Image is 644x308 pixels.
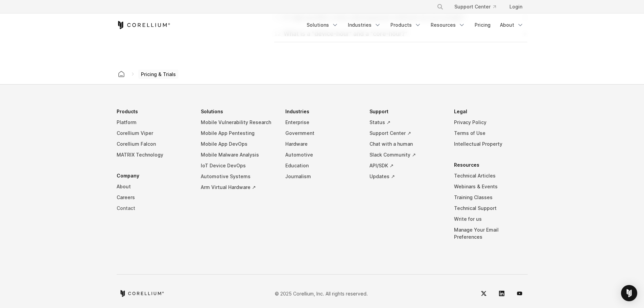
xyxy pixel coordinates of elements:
a: Automotive Systems [201,171,275,182]
a: Government [285,128,359,139]
a: Updates ↗ [369,171,443,182]
a: Webinars & Events [454,181,528,192]
a: Corellium home [115,69,127,79]
a: Training Classes [454,192,528,203]
a: Careers [117,192,190,203]
a: Platform [117,117,190,128]
a: Industries [344,19,385,31]
a: Enterprise [285,117,359,128]
a: About [117,181,190,192]
div: Open Intercom Messenger [621,285,637,301]
a: Chat with a human [369,139,443,149]
a: Status ↗ [369,117,443,128]
div: Navigation Menu [117,106,528,253]
a: Twitter [476,285,492,302]
a: YouTube [511,285,528,302]
a: Corellium Home [117,21,170,29]
a: MATRIX Technology [117,149,190,160]
a: Automotive [285,149,359,160]
a: Mobile App Pentesting [201,128,275,139]
a: Manage Your Email Preferences [454,224,528,242]
a: Mobile Vulnerability Research [201,117,275,128]
a: Mobile Malware Analysis [201,149,275,160]
a: API/SDK ↗ [369,160,443,171]
a: Contact [117,203,190,214]
a: IoT Device DevOps [201,160,275,171]
a: Privacy Policy [454,117,528,128]
a: Corellium home [119,290,164,297]
a: Corellium Falcon [117,139,190,149]
a: About [496,19,528,31]
a: Resources [427,19,469,31]
a: Write for us [454,214,528,224]
div: Navigation Menu [303,19,528,31]
div: Navigation Menu [429,1,528,13]
a: Education [285,160,359,171]
a: Terms of Use [454,128,528,139]
a: LinkedIn [494,285,510,302]
a: Pricing [471,19,495,31]
a: Products [386,19,425,31]
a: Login [504,1,528,13]
p: © 2025 Corellium, Inc. All rights reserved. [275,290,368,297]
a: Support Center ↗ [369,128,443,139]
a: Journalism [285,171,359,182]
a: Solutions [303,19,342,31]
a: Technical Articles [454,170,528,181]
span: Pricing & Trials [138,70,178,79]
a: Corellium Viper [117,128,190,139]
button: Search [434,1,446,13]
a: Arm Virtual Hardware ↗ [201,182,275,193]
a: Technical Support [454,203,528,214]
a: Slack Community ↗ [369,149,443,160]
a: Intellectual Property [454,139,528,149]
a: Hardware [285,139,359,149]
a: Support Center [449,1,501,13]
a: Mobile App DevOps [201,139,275,149]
